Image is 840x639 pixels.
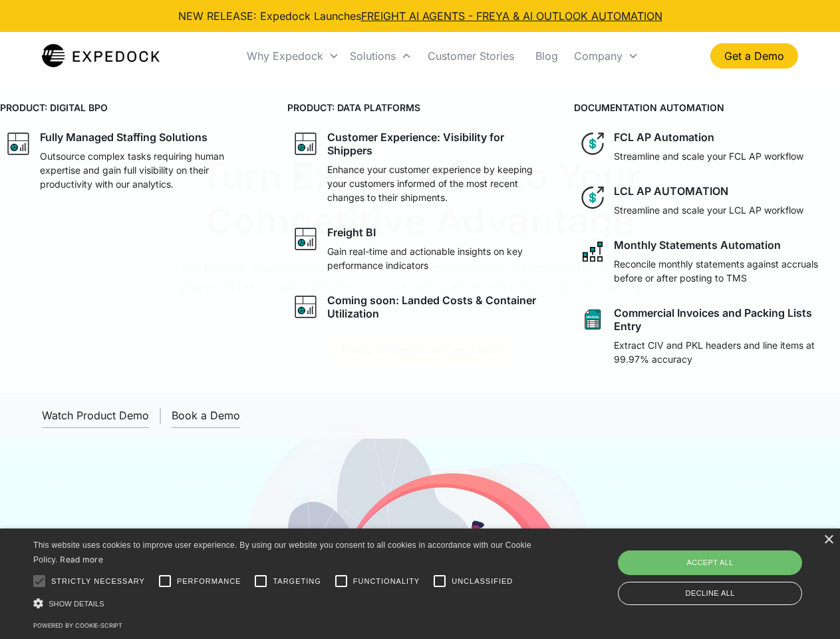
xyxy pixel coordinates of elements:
[49,600,104,608] span: Show details
[178,8,662,24] div: NEW RELEASE: Expedock Launches
[247,49,323,63] div: Why Expedock
[574,49,623,63] div: Company
[172,403,240,428] a: Book a Demo
[574,233,840,290] a: network like iconMonthly Statements AutomationReconcile monthly statements against accruals befor...
[579,184,606,211] img: dollar icon
[60,554,103,564] a: Read more
[5,130,32,157] img: graph icon
[569,33,644,79] div: Company
[614,238,781,252] div: Monthly Statements Automation
[350,49,396,63] div: Solutions
[42,43,160,69] a: home
[614,306,835,333] div: Commercial Invoices and Packing Lists Entry
[452,576,513,587] span: Unclassified
[241,33,345,79] div: Why Expedock
[42,43,160,69] img: Expedock Logo
[579,306,606,333] img: sheet icon
[172,409,240,422] div: Book a Demo
[40,149,261,191] p: Outsource complex tasks requiring human expertise and gain full visibility on their productivity ...
[574,101,840,114] h4: DOCUMENTATION AUTOMATION
[42,409,149,422] div: Watch Product Demo
[293,226,319,252] img: graph icon
[619,495,840,639] iframe: Chat Widget
[33,596,536,610] div: Show details
[574,301,840,371] a: sheet iconCommercial Invoices and Packing Lists EntryExtract CIV and PKL headers and line items a...
[614,257,835,285] p: Reconcile monthly statements against accruals before or after posting to TMS
[327,162,548,204] p: Enhance your customer experience by keeping your customers informed of the most recent changes to...
[293,294,319,320] img: graph icon
[40,130,208,144] div: Fully Managed Staffing Solutions
[345,33,417,79] div: Solutions
[353,576,420,587] span: Functionality
[574,179,840,222] a: dollar iconLCL AP AUTOMATIONStreamline and scale your LCL AP workflow
[287,101,553,114] h4: PRODUCT: DATA PLATFORMS
[327,244,548,272] p: Gain real-time and actionable insights on key performance indicators
[579,130,606,157] img: dollar icon
[177,576,241,587] span: Performance
[327,226,376,239] div: Freight BI
[614,203,803,217] p: Streamline and scale your LCL AP workflow
[574,125,840,168] a: dollar iconFCL AP AutomationStreamline and scale your FCL AP workflow
[33,540,531,565] span: This website uses cookies to improve user experience. By using our website you consent to all coo...
[293,130,319,157] img: graph icon
[287,220,553,278] a: graph iconFreight BIGain real-time and actionable insights on key performance indicators
[710,43,798,69] a: Get a Demo
[614,184,728,198] div: LCL AP AUTOMATION
[614,130,714,144] div: FCL AP Automation
[51,576,145,587] span: Strictly necessary
[273,576,321,587] span: Targeting
[33,622,122,629] a: Powered by cookie-script
[287,125,553,210] a: graph iconCustomer Experience: Visibility for ShippersEnhance your customer experience by keeping...
[417,33,525,79] a: Customer Stories
[614,338,835,366] p: Extract CIV and PKL headers and line items at 99.97% accuracy
[287,288,553,325] a: graph iconComing soon: Landed Costs & Container Utilization
[525,33,569,79] a: Blog
[579,238,606,265] img: network like icon
[327,130,548,157] div: Customer Experience: Visibility for Shippers
[327,294,548,320] div: Coming soon: Landed Costs & Container Utilization
[42,403,149,428] a: open lightbox
[614,149,803,163] p: Streamline and scale your FCL AP workflow
[361,9,662,23] a: FREIGHT AI AGENTS - FREYA & AI OUTLOOK AUTOMATION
